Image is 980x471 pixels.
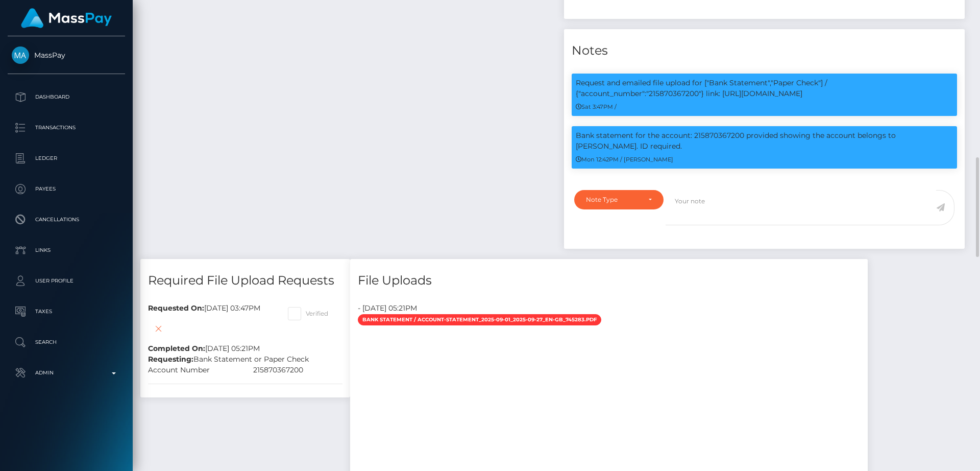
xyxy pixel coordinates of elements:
p: Cancellations [12,212,121,227]
label: Verified [288,307,328,320]
h4: File Uploads [358,272,860,290]
a: Admin [8,360,125,386]
span: Bank Statement / account-statement_2025-09-01_2025-09-27_en-gb_745283.pdf [358,314,601,325]
div: - [DATE] 05:21PM [350,303,868,314]
a: User Profile [8,268,125,294]
small: Mon 12:42PM / [PERSON_NAME] [576,156,673,163]
a: Search [8,329,125,355]
p: User Profile [12,273,121,289]
p: Transactions [12,120,121,135]
div: Note Type [586,196,640,204]
p: Payees [12,181,121,197]
div: [DATE] 03:47PM [DATE] 05:21PM [140,303,280,354]
p: Taxes [12,304,121,319]
h4: Notes [572,42,957,60]
a: Ledger [8,146,125,171]
a: Cancellations [8,207,125,232]
img: MassPay Logo [21,8,112,28]
a: Dashboard [8,84,125,110]
p: Links [12,243,121,258]
div: Account Number [140,365,246,375]
a: Transactions [8,115,125,140]
a: Taxes [8,299,125,324]
a: Links [8,238,125,263]
small: Sat 3:47PM / [576,103,617,110]
b: Requesting: [148,355,193,364]
p: Dashboard [12,89,121,105]
span: MassPay [8,51,125,60]
b: Requested On: [148,303,204,313]
p: Bank statement for the account: 215870367200 provided showing the account belongs to [PERSON_NAME... [576,130,953,152]
a: Payees [8,176,125,202]
p: Search [12,335,121,350]
img: MassPay [12,46,29,64]
div: Bank Statement or Paper Check [140,354,350,365]
b: Completed On: [148,344,205,353]
div: 215870367200 [246,365,351,375]
p: Ledger [12,151,121,166]
button: Note Type [574,190,664,209]
p: Admin [12,365,121,381]
h4: Required File Upload Requests [148,272,342,290]
p: Request and emailed file upload for ["Bank Statement","Paper Check"] / {"account_number":"2158703... [576,78,953,99]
